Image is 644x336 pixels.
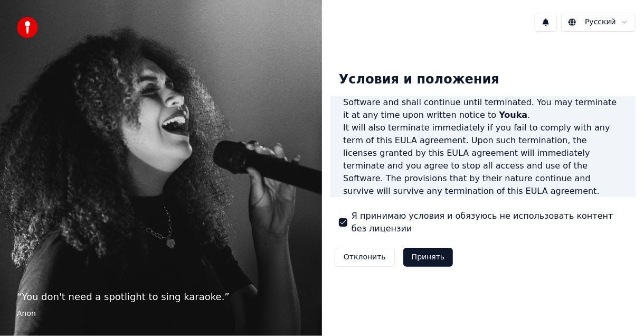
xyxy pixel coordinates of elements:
footer: Anon [17,309,305,319]
label: Я принимаю условия и обязуюсь не использовать контент без лицензии [352,210,627,235]
span: Youka [499,110,527,120]
img: youka [17,17,38,38]
p: This EULA agreement is effective from the date you first use the Software and shall continue unti... [343,83,623,122]
p: It will also terminate immediately if you fail to comply with any term of this EULA agreement. Up... [343,122,623,198]
button: Отклонить [335,248,395,267]
button: Принять [403,248,453,267]
div: Условия и положения [330,63,508,97]
p: “ You don't need a spotlight to sing karaoke. ” [17,290,305,304]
